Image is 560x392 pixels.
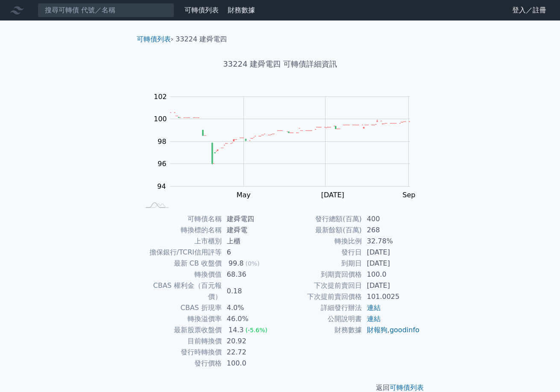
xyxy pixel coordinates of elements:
td: 上市櫃別 [140,236,222,247]
td: 發行時轉換價 [140,347,222,358]
td: 建舜電 [222,225,280,236]
td: 20.92 [222,336,280,347]
li: 33224 建舜電四 [176,34,227,44]
tspan: Sep [402,191,415,199]
a: 可轉債列表 [137,35,171,43]
span: (0%) [245,260,259,267]
td: 轉換標的名稱 [140,225,222,236]
td: 到期賣回價格 [280,269,362,280]
tspan: 98 [158,137,166,146]
td: 財務數據 [280,325,362,336]
td: 建舜電四 [222,214,280,225]
td: 最新 CB 收盤價 [140,258,222,269]
td: 101.0025 [362,291,420,302]
a: 財務數據 [228,6,255,14]
td: 轉換比例 [280,236,362,247]
a: 連結 [367,315,381,323]
span: (-5.6%) [245,327,267,333]
a: goodinfo [390,326,419,334]
td: 0.18 [222,280,280,302]
tspan: [DATE] [321,191,344,199]
td: 6 [222,247,280,258]
td: 下次提前賣回價格 [280,291,362,302]
td: 詳細發行辦法 [280,302,362,313]
a: 可轉債列表 [390,383,424,392]
td: [DATE] [362,280,420,291]
td: 轉換溢價率 [140,313,222,325]
td: 22.72 [222,347,280,358]
tspan: 100 [154,115,167,123]
div: 14.3 [227,325,246,336]
td: 目前轉換價 [140,336,222,347]
td: 上櫃 [222,236,280,247]
a: 連結 [367,304,381,312]
td: , [362,325,420,336]
td: 發行價格 [140,358,222,369]
td: 100.0 [222,358,280,369]
td: 最新股票收盤價 [140,325,222,336]
td: 發行日 [280,247,362,258]
tspan: May [237,191,251,199]
td: 公開說明書 [280,313,362,325]
td: CBAS 權利金（百元報價） [140,280,222,302]
td: 46.0% [222,313,280,325]
div: 99.8 [227,258,246,269]
td: 100.0 [362,269,420,280]
tspan: 96 [158,160,166,168]
td: 下次提前賣回日 [280,280,362,291]
td: 到期日 [280,258,362,269]
td: CBAS 折現率 [140,302,222,313]
td: 可轉債名稱 [140,214,222,225]
g: Chart [150,93,423,199]
a: 登入／註冊 [505,3,553,17]
td: 400 [362,214,420,225]
td: 32.78% [362,236,420,247]
td: 發行總額(百萬) [280,214,362,225]
tspan: 94 [157,182,166,190]
a: 財報狗 [367,326,387,334]
h1: 33224 建舜電四 可轉債詳細資訊 [130,58,431,70]
td: 擔保銀行/TCRI信用評等 [140,247,222,258]
td: [DATE] [362,258,420,269]
li: › [137,34,173,44]
input: 搜尋可轉債 代號／名稱 [38,3,174,18]
td: 最新餘額(百萬) [280,225,362,236]
td: 68.36 [222,269,280,280]
td: 轉換價值 [140,269,222,280]
td: [DATE] [362,247,420,258]
tspan: 102 [154,93,167,101]
a: 可轉債列表 [185,6,219,14]
td: 4.0% [222,302,280,313]
td: 268 [362,225,420,236]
